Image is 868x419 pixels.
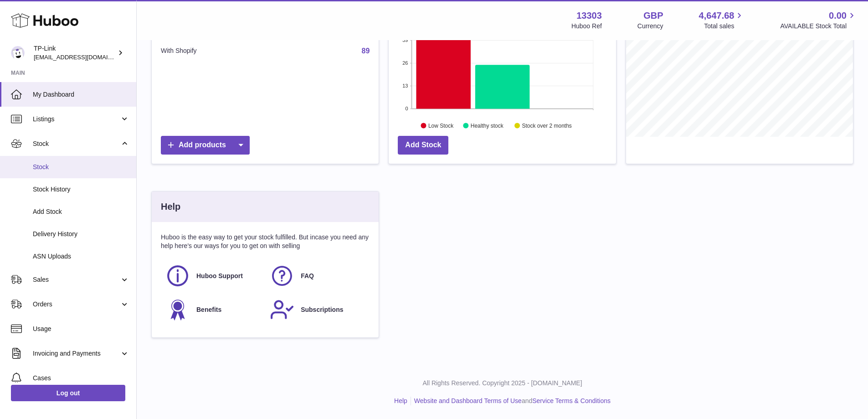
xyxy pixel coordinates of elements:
[270,297,365,322] a: Subscriptions
[403,60,408,66] text: 26
[196,272,243,280] span: Huboo Support
[33,140,120,148] span: Stock
[576,10,602,22] strong: 13303
[11,46,25,60] img: gaby.chen@tp-link.com
[362,47,370,55] a: 89
[33,325,129,333] span: Usage
[699,10,734,22] span: 4,647.68
[301,272,314,280] span: FAQ
[33,374,129,383] span: Cases
[33,230,129,238] span: Delivery History
[406,106,408,111] text: 0
[33,207,129,216] span: Add Stock
[394,397,407,404] a: Help
[161,233,370,250] p: Huboo is the easy way to get your stock fulfilled. But incase you need any help here's our ways f...
[522,122,572,129] text: Stock over 2 months
[829,10,847,22] span: 0.00
[532,397,611,404] a: Service Terms & Conditions
[34,53,134,61] span: [EMAIL_ADDRESS][DOMAIN_NAME]
[11,385,125,401] a: Log out
[571,22,602,31] div: Huboo Ref
[398,136,448,155] a: Add Stock
[161,136,250,155] a: Add products
[699,10,745,31] a: 4,647.68 Total sales
[34,44,116,62] div: TP-Link
[411,397,611,405] li: and
[33,300,120,309] span: Orders
[33,115,120,124] span: Listings
[301,305,343,314] span: Subscriptions
[471,122,504,129] text: Healthy stock
[403,83,408,88] text: 13
[144,379,861,388] p: All Rights Reserved. Copyright 2025 - [DOMAIN_NAME]
[33,275,120,284] span: Sales
[270,264,365,288] a: FAQ
[428,122,454,129] text: Low Stock
[637,22,663,31] div: Currency
[33,252,129,261] span: ASN Uploads
[33,349,120,358] span: Invoicing and Payments
[152,39,274,63] td: With Shopify
[704,22,745,31] span: Total sales
[414,397,522,404] a: Website and Dashboard Terms of Use
[165,297,261,322] a: Benefits
[643,10,663,22] strong: GBP
[33,163,129,171] span: Stock
[196,305,221,314] span: Benefits
[780,22,857,31] span: AVAILABLE Stock Total
[33,185,129,194] span: Stock History
[403,37,408,43] text: 39
[780,10,857,31] a: 0.00 AVAILABLE Stock Total
[165,264,261,288] a: Huboo Support
[33,90,129,99] span: My Dashboard
[161,201,180,213] h3: Help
